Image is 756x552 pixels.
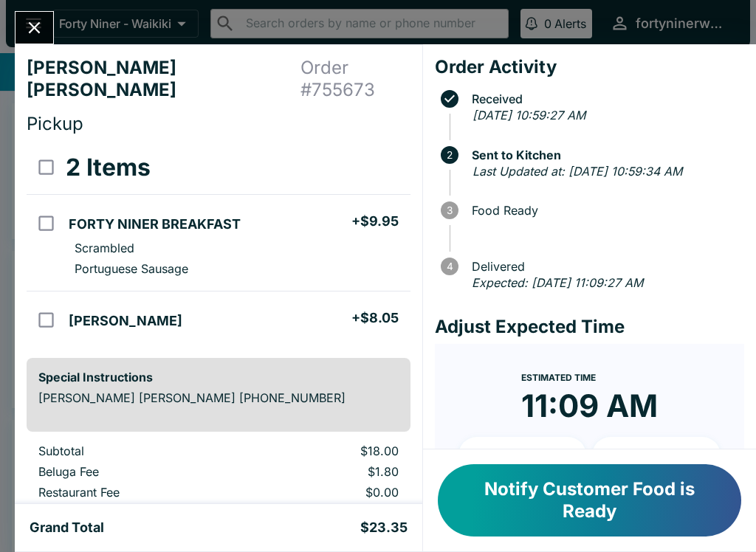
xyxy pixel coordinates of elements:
[464,148,744,162] span: Sent to Kitchen
[360,519,408,537] h5: $23.35
[435,56,744,78] h4: Order Activity
[446,261,453,272] text: 4
[30,519,104,537] h5: Grand Total
[27,141,410,346] table: orders table
[521,387,658,425] time: 11:09 AM
[257,444,399,458] p: $18.00
[592,437,721,474] button: + 20
[66,153,151,182] h3: 2 Items
[16,12,53,44] button: Close
[38,370,399,384] h6: Special Instructions
[458,437,587,474] button: + 10
[300,57,410,101] h4: Order # 755673
[38,464,233,479] p: Beluga Fee
[27,113,83,134] span: Pickup
[257,485,399,500] p: $0.00
[69,215,241,233] h5: FORTY NINER BREAKFAST
[69,312,182,330] h5: [PERSON_NAME]
[257,464,399,479] p: $1.80
[472,275,643,290] em: Expected: [DATE] 11:09:27 AM
[521,372,596,383] span: Estimated Time
[75,241,134,255] p: Scrambled
[435,316,744,338] h4: Adjust Expected Time
[464,260,744,273] span: Delivered
[464,92,744,106] span: Received
[447,149,453,161] text: 2
[38,390,399,405] p: [PERSON_NAME] [PERSON_NAME] [PHONE_NUMBER]
[75,261,188,276] p: Portuguese Sausage
[472,164,682,179] em: Last Updated at: [DATE] 10:59:34 AM
[438,464,741,537] button: Notify Customer Food is Ready
[464,204,744,217] span: Food Ready
[27,57,300,101] h4: [PERSON_NAME] [PERSON_NAME]
[38,444,233,458] p: Subtotal
[447,204,453,216] text: 3
[351,309,399,327] h5: + $8.05
[27,444,410,547] table: orders table
[472,108,585,123] em: [DATE] 10:59:27 AM
[351,213,399,230] h5: + $9.95
[38,485,233,500] p: Restaurant Fee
